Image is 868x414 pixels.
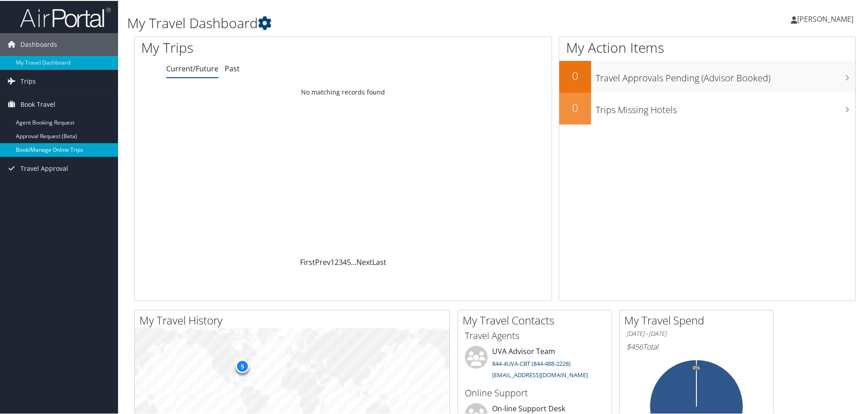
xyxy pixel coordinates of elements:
span: Dashboards [20,32,57,55]
a: 2 [335,256,339,266]
span: Trips [20,69,36,92]
a: Current/Future [166,63,218,73]
a: 5 [347,256,351,266]
img: airportal-logo.png [20,6,111,27]
h1: My Action Items [559,37,855,56]
h2: 0 [559,67,591,83]
h6: [DATE] - [DATE] [626,329,766,337]
a: Last [372,256,386,266]
a: [PERSON_NAME] [791,5,863,32]
h3: Travel Agents [465,329,605,341]
h3: Online Support [465,386,605,399]
h1: My Travel Dashboard [127,13,617,32]
a: 0Trips Missing Hotels [559,92,855,124]
a: 4 [343,256,347,266]
h3: Trips Missing Hotels [596,98,855,115]
h1: My Trips [141,37,371,56]
h3: Travel Approvals Pending (Advisor Booked) [596,66,855,84]
a: 1 [330,256,335,266]
h2: My Travel Spend [624,312,773,327]
td: No matching records found [134,83,552,100]
h2: My Travel History [139,312,449,327]
div: 5 [236,359,249,372]
span: [PERSON_NAME] [797,13,853,23]
a: [EMAIL_ADDRESS][DOMAIN_NAME] [492,370,588,378]
h6: Total [626,341,766,351]
a: 844-4UVA-CBT (844-488-2228) [492,359,571,367]
h2: 0 [559,99,591,115]
a: 0Travel Approvals Pending (Advisor Booked) [559,60,855,92]
a: Past [225,63,240,73]
a: 3 [339,256,343,266]
a: Prev [315,256,330,266]
h2: My Travel Contacts [463,312,612,327]
a: First [300,256,315,266]
span: Travel Approval [20,156,68,179]
span: $456 [626,341,643,351]
a: Next [356,256,372,266]
tspan: 0% [693,364,700,370]
span: … [351,256,356,266]
li: UVA Advisor Team [460,345,609,382]
span: Book Travel [20,92,55,115]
